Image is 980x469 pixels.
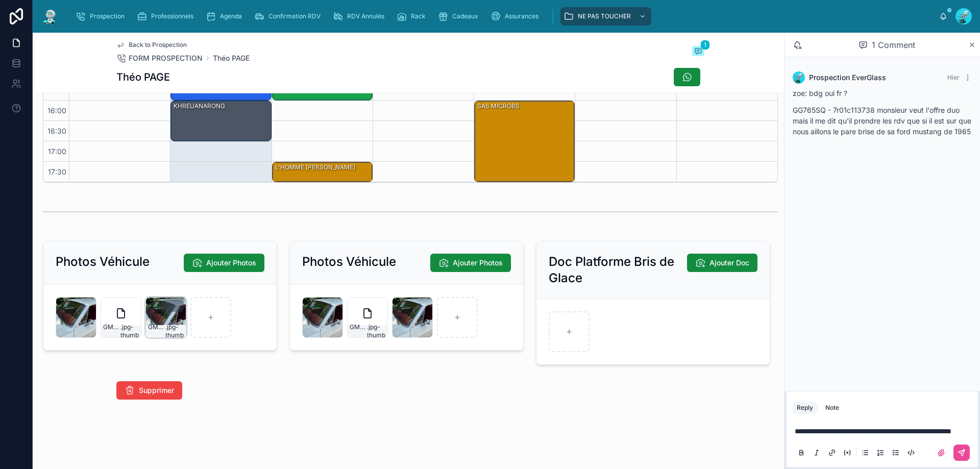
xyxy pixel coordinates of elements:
[120,323,139,339] span: .jpg-thumb
[578,12,631,20] span: NE PAS TOUCHER
[809,72,886,83] span: Prospection EverGlass
[184,254,264,272] button: Ajouter Photos
[692,46,704,58] button: 1
[206,258,256,268] span: Ajouter Photos
[350,323,367,339] span: GMQTO79XUUQHIQWAMYK1FXCFAW
[821,402,843,414] button: Note
[213,53,250,63] a: Théo PAGE
[411,12,426,20] span: Rack
[139,385,174,396] span: Supprimer
[171,101,271,141] div: KHREUANARONG
[45,167,69,176] span: 17:30
[251,7,328,26] a: Confirmation RDV
[687,254,757,272] button: Ajouter Doc
[220,12,242,20] span: Agenda
[347,12,384,20] span: RDV Annulés
[700,40,710,50] span: 1
[151,12,193,20] span: Professionnels
[45,106,69,115] span: 16:00
[116,70,170,84] h1: Théo PAGE
[45,86,69,94] span: 15:30
[709,258,749,268] span: Ajouter Doc
[452,12,478,20] span: Cadeaux
[475,101,574,182] div: SAS MICROBS
[116,53,203,63] a: FORM PROSPECTION
[45,147,69,156] span: 17:00
[872,39,915,51] span: 1 Comment
[72,7,132,26] a: Prospection
[825,404,839,412] div: Note
[129,53,203,63] span: FORM PROSPECTION
[203,7,249,26] a: Agenda
[67,5,939,28] div: scrollable content
[116,41,187,49] a: Back to Prospection
[549,254,687,286] h2: Doc Platforme Bris de Glace
[487,7,546,26] a: Assurances
[129,41,187,49] span: Back to Prospection
[793,402,817,414] button: Reply
[435,7,485,26] a: Cadeaux
[367,323,385,339] span: .jpg-thumb
[268,12,321,20] span: Confirmation RDV
[560,7,651,26] a: NE PAS TOUCHER
[173,102,226,111] div: KHREUANARONG
[90,12,125,20] span: Prospection
[505,12,538,20] span: Assurances
[947,73,960,81] span: Hier
[45,127,69,135] span: 16:30
[453,258,503,268] span: Ajouter Photos
[41,8,59,24] img: App logo
[273,162,372,182] div: L'HOMME [PERSON_NAME]
[274,163,356,172] div: L'HOMME [PERSON_NAME]
[302,254,396,270] h2: Photos Véhicule
[394,7,433,26] a: Rack
[148,323,165,339] span: GMQTO79XUUQHIQWAMYK1FXCFAW
[330,7,391,26] a: RDV Annulés
[116,381,182,400] button: Supprimer
[134,7,201,26] a: Professionnels
[430,254,511,272] button: Ajouter Photos
[165,323,184,339] span: .jpg-thumb
[793,88,972,98] p: zoe: bdg oui fr ?
[793,105,972,137] p: GG765SQ - 7r01c113738 monsieur veut l'offre duo mais il me dit qu'il prendre les rdv que si il es...
[103,323,120,339] span: GMQTO79XUUQHIQWAMYK1FXCFAW
[56,254,150,270] h2: Photos Véhicule
[476,102,521,111] div: SAS MICROBS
